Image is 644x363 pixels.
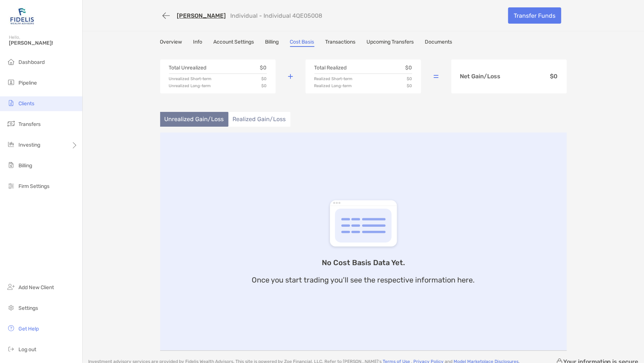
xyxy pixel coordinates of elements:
p: $0 [550,73,558,79]
img: pipeline icon [7,78,16,87]
span: Log out [18,346,36,353]
a: [PERSON_NAME] [177,12,226,19]
a: Overview [160,39,182,47]
li: Unrealized Gain/Loss [160,112,228,127]
p: Once you start trading you’ll see the respective information here. [252,276,475,284]
p: $0 [407,77,412,81]
img: logout icon [7,345,16,353]
span: Transfers [18,121,41,127]
span: Firm Settings [18,183,49,189]
a: Transfer Funds [508,7,561,24]
p: $0 [406,65,412,71]
a: Transactions [326,39,356,47]
p: Unrealized Long-term [169,84,211,88]
img: dashboard icon [7,57,16,66]
a: Upcoming Transfers [367,39,414,47]
p: Realized Short-term [314,77,353,81]
p: Total Realized [314,65,347,71]
p: $0 [407,84,412,88]
span: Clients [18,100,34,107]
img: Zoe Logo [9,3,35,30]
a: Info [193,39,203,47]
span: Investing [18,142,40,148]
img: clients icon [7,99,16,107]
a: Billing [265,39,279,47]
img: get-help icon [7,324,16,333]
span: [PERSON_NAME]! [9,40,78,46]
span: Pipeline [18,80,37,86]
p: $0 [262,77,267,81]
p: $0 [260,65,267,71]
img: firm-settings icon [7,181,16,190]
span: Get Help [18,326,39,332]
span: Add New Client [18,284,54,291]
li: Realized Gain/Loss [228,112,290,127]
p: Realized Long-term [314,84,352,88]
span: Dashboard [18,59,45,65]
img: add_new_client icon [7,282,16,291]
img: transfers icon [7,119,16,128]
a: Documents [425,39,452,47]
span: Settings [18,305,38,311]
a: Cost Basis [290,39,314,47]
p: Unrealized Short-term [169,77,212,81]
a: Account Settings [214,39,254,47]
img: basis report [327,199,400,250]
h4: No Cost Basis Data Yet. [322,258,405,267]
p: Net Gain/Loss [460,73,501,79]
img: billing icon [7,161,16,169]
p: $0 [262,84,267,88]
img: settings icon [7,303,16,312]
span: Billing [18,162,32,169]
p: Total Unrealized [169,65,207,71]
img: investing icon [7,140,16,149]
p: Individual - Individual 4QE05008 [231,12,323,19]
